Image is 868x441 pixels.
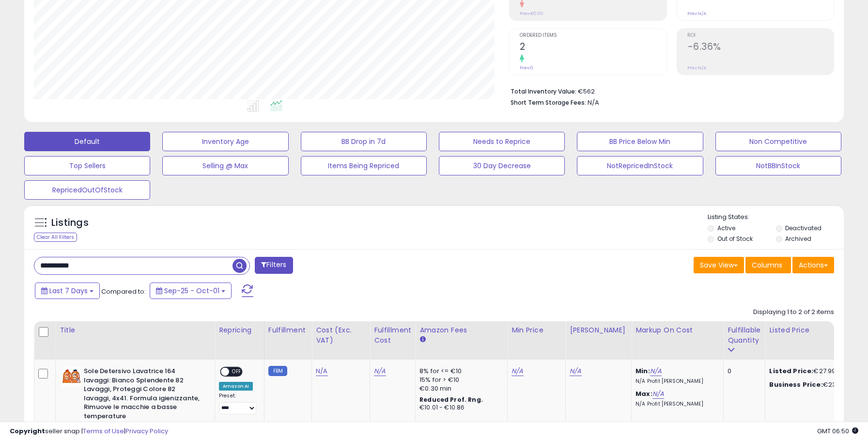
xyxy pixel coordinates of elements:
small: Prev: 0 [520,65,533,71]
div: Displaying 1 to 2 of 2 items [753,308,834,317]
a: Privacy Policy [125,426,168,436]
span: 2025-10-9 06:50 GMT [817,426,858,436]
div: Amazon AI [219,382,253,391]
button: Selling @ Max [162,156,288,175]
img: 417w4s8jkRL._SL40_.jpg [62,367,81,386]
span: Last 7 Days [49,286,88,296]
button: Save View [694,257,744,273]
div: Clear All Filters [34,233,77,242]
div: Listed Price [769,325,853,335]
div: Amazon Fees [419,325,503,335]
span: N/A [588,98,599,107]
label: Active [717,224,735,232]
label: Deactivated [785,224,821,232]
b: Reduced Prof. Rng. [419,395,483,404]
h5: Listings [51,216,89,230]
button: Sep-25 - Oct-01 [150,283,232,299]
button: RepricedOutOfStock [24,180,150,200]
b: Total Inventory Value: [511,87,576,95]
button: 30 Day Decrease [439,156,565,175]
b: Max: [635,389,652,398]
p: N/A Profit [PERSON_NAME] [635,401,716,408]
div: Title [60,325,211,335]
small: FBM [268,366,287,376]
b: Short Term Storage Fees: [511,98,586,107]
a: N/A [316,366,327,376]
div: 0 [728,367,758,376]
button: Top Sellers [24,156,150,175]
label: Out of Stock [717,235,753,243]
div: €23.99 [769,380,850,389]
div: [PERSON_NAME] [570,325,627,335]
p: Listing States: [708,213,844,222]
a: N/A [570,366,581,376]
span: ROI [687,33,834,38]
a: N/A [652,389,664,399]
a: N/A [650,366,662,376]
button: BB Drop in 7d [301,132,427,151]
div: €10.01 - €10.86 [419,404,500,412]
span: Compared to: [101,287,146,296]
div: Fulfillment [268,325,308,335]
b: Sole Detersivo Lavatrice 164 lavaggi: Bianco Splendente 82 Lavaggi, Proteggi Colore 82 lavaggi, 4... [84,367,201,423]
small: Prev: €0.00 [520,11,543,16]
button: Filters [255,257,293,274]
span: Sep-25 - Oct-01 [164,286,219,296]
div: Preset: [219,393,257,414]
strong: Copyright [10,426,45,436]
span: Ordered Items [520,33,666,38]
div: 8% for <= €10 [419,367,500,376]
div: Fulfillment Cost [374,325,411,346]
div: Fulfillable Quantity [728,325,761,346]
a: Terms of Use [83,426,124,436]
div: Markup on Cost [635,325,719,335]
div: 15% for > €10 [419,376,500,384]
button: Columns [745,257,791,273]
b: Business Price: [769,380,822,389]
div: €0.30 min [419,384,500,393]
small: Prev: N/A [687,11,706,16]
button: NotBBInStock [715,156,841,175]
a: N/A [374,366,386,376]
small: Prev: N/A [687,65,706,71]
b: Min: [635,366,650,376]
button: NotRepricedInStock [577,156,703,175]
button: Actions [792,257,834,273]
button: Inventory Age [162,132,288,151]
div: seller snap | | [10,427,168,436]
div: €27.99 [769,367,850,376]
button: Last 7 Days [35,283,100,299]
h2: 2 [520,41,666,54]
div: Repricing [219,325,260,335]
th: The percentage added to the cost of goods (COGS) that forms the calculator for Min & Max prices. [632,321,724,360]
li: €562 [511,85,827,96]
button: BB Price Below Min [577,132,703,151]
span: Columns [752,260,782,270]
small: Amazon Fees. [419,335,425,344]
h2: -6.36% [687,41,834,54]
button: Items Being Repriced [301,156,427,175]
span: OFF [229,368,245,376]
button: Default [24,132,150,151]
div: Cost (Exc. VAT) [316,325,366,346]
p: N/A Profit [PERSON_NAME] [635,378,716,385]
button: Non Competitive [715,132,841,151]
label: Archived [785,235,811,243]
button: Needs to Reprice [439,132,565,151]
b: Listed Price: [769,366,813,376]
div: Min Price [511,325,561,335]
a: N/A [511,366,523,376]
